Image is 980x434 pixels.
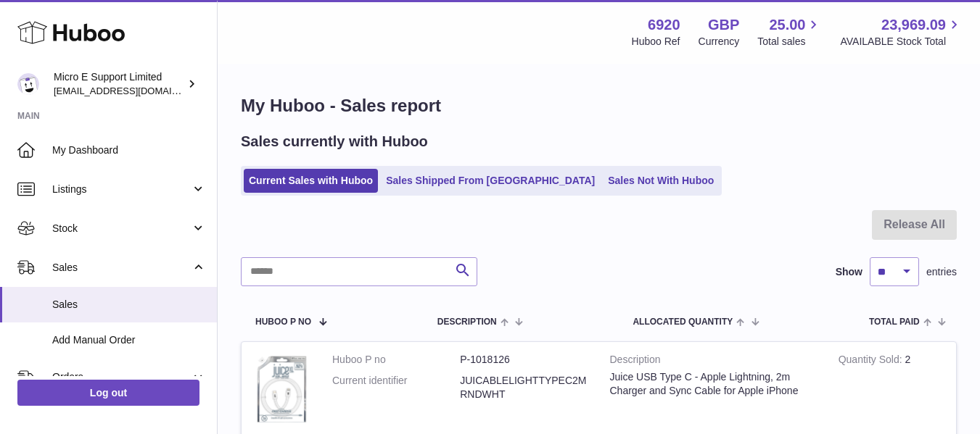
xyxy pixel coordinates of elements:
[437,317,497,327] span: Description
[54,70,184,98] div: Micro E Support Limited
[332,374,460,401] dt: Current identifier
[603,169,719,193] a: Sales Not With Huboo
[381,169,600,193] a: Sales Shipped From [GEOGRAPHIC_DATA]
[52,298,206,312] span: Sales
[241,94,957,117] h1: My Huboo - Sales report
[244,169,378,193] a: Current Sales with Huboo
[460,374,588,401] dd: JUICABLELIGHTTYPEC2MRNDWHT
[632,35,680,49] div: Huboo Ref
[757,35,822,49] span: Total sales
[610,370,817,398] div: Juice USB Type C - Apple Lightning, 2m Charger and Sync Cable for Apple iPhone
[52,143,206,157] span: My Dashboard
[52,222,191,235] span: Stock
[52,261,191,275] span: Sales
[836,265,862,279] label: Show
[52,183,191,196] span: Listings
[869,317,920,327] span: Total paid
[241,132,428,151] h2: Sales currently with Huboo
[52,333,206,347] span: Add Manual Order
[54,85,213,96] span: [EMAIL_ADDRESS][DOMAIN_NAME]
[633,317,733,327] span: ALLOCATED Quantity
[255,317,311,327] span: Huboo P no
[881,15,946,35] span: 23,969.09
[610,353,817,370] strong: Description
[17,73,39,95] img: contact@micropcsupport.com
[708,15,739,35] strong: GBP
[332,353,460,367] dt: Huboo P no
[699,35,740,49] div: Currency
[769,15,805,35] span: 25.00
[17,380,199,406] a: Log out
[52,370,191,384] span: Orders
[840,15,963,49] a: 23,969.09 AVAILABLE Stock Total
[926,265,957,279] span: entries
[840,35,963,49] span: AVAILABLE Stock Total
[839,354,905,369] strong: Quantity Sold
[252,353,310,425] img: $_57.JPG
[460,353,588,367] dd: P-1018126
[757,15,822,49] a: 25.00 Total sales
[648,15,680,35] strong: 6920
